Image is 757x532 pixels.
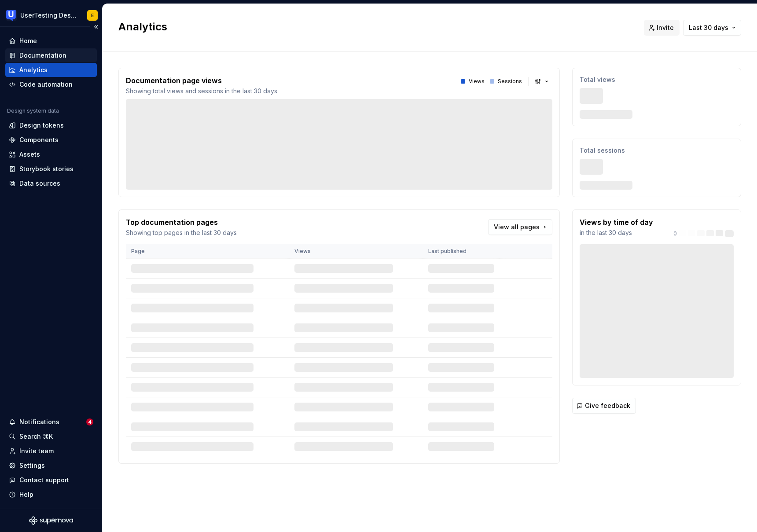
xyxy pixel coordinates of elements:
a: Settings [5,459,97,473]
a: Code automation [5,77,97,92]
span: Give feedback [585,401,630,410]
svg: Supernova Logo [29,516,73,525]
button: Last 30 days [683,20,741,36]
p: Total sessions [580,146,734,155]
a: Assets [5,147,97,161]
p: Sessions [498,78,522,85]
div: Design tokens [19,121,64,130]
div: Search ⌘K [19,432,53,441]
p: Top documentation pages [126,217,237,227]
a: Home [5,34,97,48]
div: Storybook stories [19,165,73,173]
span: Last 30 days [689,23,728,32]
p: Views [469,78,485,85]
div: Settings [19,461,45,470]
p: Documentation page views [126,75,277,86]
a: Design tokens [5,118,97,132]
div: Home [19,37,37,45]
span: 4 [86,418,93,426]
button: Invite [644,20,680,36]
p: Total views [580,75,734,84]
button: Notifications4 [5,415,97,429]
div: Data sources [19,179,60,188]
img: 41adf70f-fc1c-4662-8e2d-d2ab9c673b1b.png [6,10,17,21]
button: UserTesting Design SystemE [2,6,100,25]
a: Documentation [5,48,97,62]
button: Contact support [5,473,97,487]
div: Components [19,136,59,144]
div: Help [19,490,33,499]
span: Invite [657,23,674,32]
div: E [91,12,94,19]
p: 0 [673,230,677,237]
button: Help [5,488,97,502]
button: Give feedback [572,398,636,414]
div: Analytics [19,66,48,74]
p: in the last 30 days [580,228,653,237]
div: Notifications [19,418,59,426]
span: View all pages [494,223,540,231]
h2: Analytics [118,20,633,34]
p: Showing total views and sessions in the last 30 days [126,87,277,95]
div: Assets [19,150,40,159]
th: Views [289,244,423,259]
p: Views by time of day [580,217,653,227]
a: Data sources [5,176,97,191]
div: Code automation [19,80,73,89]
a: Analytics [5,63,97,77]
div: Invite team [19,447,54,455]
a: Invite team [5,444,97,458]
a: Components [5,133,97,147]
div: Contact support [19,476,69,484]
p: Showing top pages in the last 30 days [126,228,237,237]
th: Page [126,244,289,259]
div: Design system data [7,107,59,114]
a: View all pages [488,219,552,235]
a: Storybook stories [5,162,97,176]
div: Documentation [19,51,66,60]
th: Last published [423,244,500,259]
button: Collapse sidebar [90,21,102,33]
button: Search ⌘K [5,429,97,444]
div: UserTesting Design System [20,11,77,20]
